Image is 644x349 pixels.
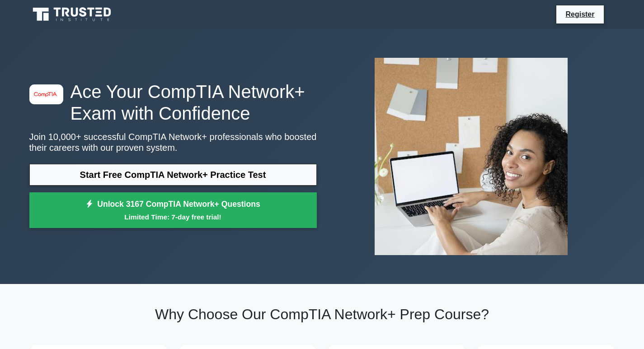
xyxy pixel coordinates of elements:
[29,192,317,228] a: Unlock 3167 CompTIA Network+ QuestionsLimited Time: 7-day free trial!
[29,131,317,153] p: Join 10,000+ successful CompTIA Network+ professionals who boosted their careers with our proven ...
[29,164,317,186] a: Start Free CompTIA Network+ Practice Test
[560,9,600,20] a: Register
[29,306,615,323] h2: Why Choose Our CompTIA Network+ Prep Course?
[41,212,306,222] small: Limited Time: 7-day free trial!
[29,81,317,124] h1: Ace Your CompTIA Network+ Exam with Confidence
